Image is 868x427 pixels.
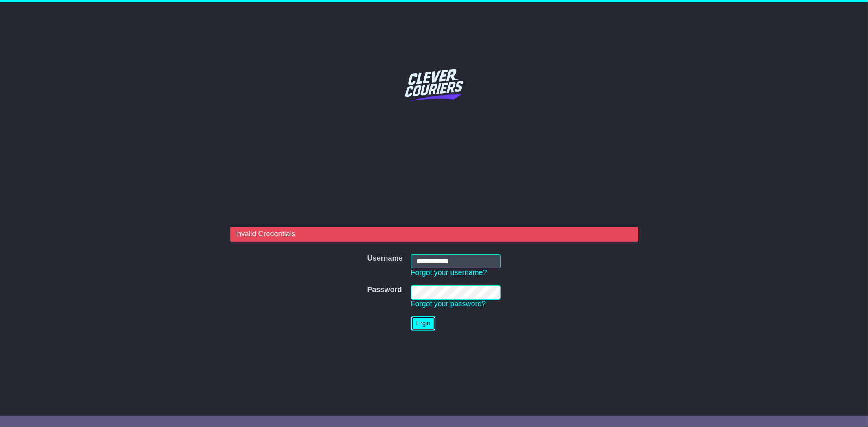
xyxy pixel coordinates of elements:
label: Password [367,285,402,294]
a: Forgot your username? [411,268,487,277]
label: Username [367,254,403,263]
div: Invalid Credentials [230,227,638,242]
img: Clever Couriers [400,50,469,119]
a: Forgot your password? [411,300,486,308]
button: Login [411,316,435,331]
